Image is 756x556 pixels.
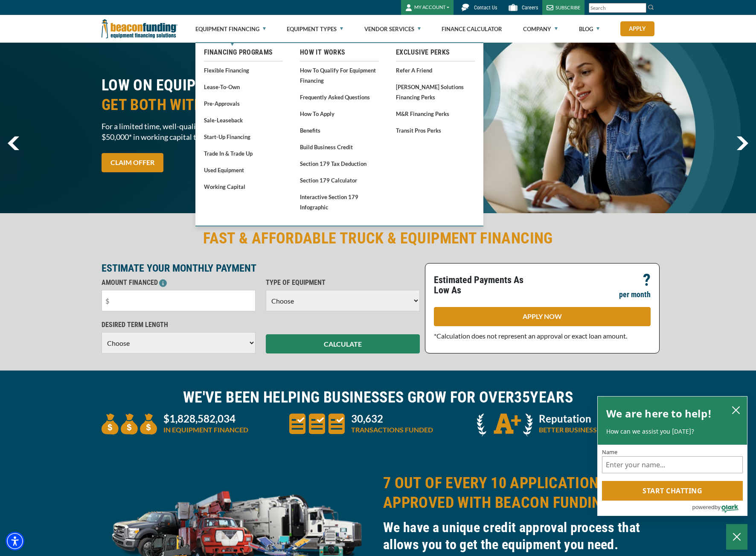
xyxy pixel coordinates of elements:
[692,502,714,513] span: powered
[163,414,248,424] p: $1,828,582,034
[364,15,421,43] a: Vendor Services
[102,528,373,536] a: equipment collage
[383,519,654,553] h3: We have a unique credit approval process that allows you to get the equipment you need.
[204,65,283,75] a: Flexible Financing
[300,65,379,86] a: How to Qualify for Equipment Financing
[6,532,24,550] div: Accessibility Menu
[204,148,283,159] a: Trade In & Trade Up
[715,502,721,513] span: by
[539,414,625,424] p: Reputation
[514,388,530,406] span: 35
[300,92,379,102] a: Frequently Asked Questions
[602,481,743,501] button: Start chatting
[102,278,256,288] p: AMOUNT FINANCED
[102,95,373,115] span: GET BOTH WITH BEACON!
[726,524,747,550] button: Close Chatbox
[477,414,532,437] img: A + icon
[204,165,283,175] a: Used Equipment
[474,5,497,11] span: Contact Us
[300,142,379,152] a: Build Business Credit
[351,425,433,435] p: TRANSACTIONS FUNDED
[643,275,651,285] p: ?
[434,332,627,340] span: *Calculation does not represent an approval or exact loan amount.
[300,47,379,58] a: How It Works
[434,275,537,295] p: Estimated Payments As Low As
[289,414,345,434] img: three document icons to convery large amount of transactions funded
[204,115,283,125] a: Sale-Leaseback
[637,5,644,12] a: Clear search text
[300,108,379,119] a: How to Apply
[204,81,283,92] a: Lease-To-Own
[163,425,248,435] p: IN EQUIPMENT FINANCED
[287,15,343,43] a: Equipment Types
[396,65,475,75] a: Refer a Friend
[8,136,19,150] img: Left Navigator
[606,427,739,436] p: How can we assist you [DATE]?
[102,229,654,248] h2: FAST & AFFORDABLE TRUCK & EQUIPMENT FINANCING
[102,320,256,330] p: DESIRED TERM LENGTH
[102,414,157,434] img: three money bags to convey large amount of equipment financed
[648,4,654,11] img: Search
[692,501,747,515] a: Powered by Olark
[442,15,502,43] a: Finance Calculator
[597,396,747,516] div: olark chatbox
[539,425,625,435] p: BETTER BUSINESS BUREAU
[523,15,558,43] a: Company
[396,47,475,58] a: Exclusive Perks
[619,290,651,300] p: per month
[300,191,379,212] a: Interactive Section 179 Infographic
[102,388,654,407] h2: WE'VE BEEN HELPING BUSINESSES GROW FOR OVER YEARS
[266,334,420,353] button: CALCULATE
[602,456,743,473] input: Name
[729,404,743,416] button: close chatbox
[102,75,373,115] h2: LOW ON EQUIPMENT & CASH?
[351,414,433,424] p: 30,632
[204,98,283,109] a: Pre-approvals
[300,125,379,136] a: Benefits
[396,81,475,102] a: [PERSON_NAME] Solutions Financing Perks
[383,473,654,513] h2: 7 OUT OF EVERY 10 APPLICATIONS APPROVED WITH BEACON FUNDING
[300,158,379,169] a: Section 179 Tax Deduction
[102,15,177,43] img: Beacon Funding Corporation logo
[204,181,283,192] a: Working Capital
[606,405,712,422] h2: We are here to help!
[204,131,283,142] a: Start-Up Financing
[102,290,256,311] input: $
[579,15,599,43] a: Blog
[602,449,743,455] label: Name
[300,175,379,185] a: Section 179 Calculator
[434,307,651,326] a: APPLY NOW
[396,108,475,119] a: M&R Financing Perks
[266,278,420,288] p: TYPE OF EQUIPMENT
[102,121,373,142] span: For a limited time, well-qualified buyers can finance equipment and qualify for $50,000* in worki...
[102,153,163,172] a: CLAIM OFFER
[8,136,19,150] a: previous
[195,15,266,43] a: Equipment Financing
[589,3,646,13] input: Search
[522,5,538,11] span: Careers
[396,125,475,136] a: Transit Pros Perks
[102,263,420,273] p: ESTIMATE YOUR MONTHLY PAYMENT
[620,21,654,36] a: Apply
[204,47,283,58] a: Financing Programs
[736,136,748,150] a: next
[736,136,748,150] img: Right Navigator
